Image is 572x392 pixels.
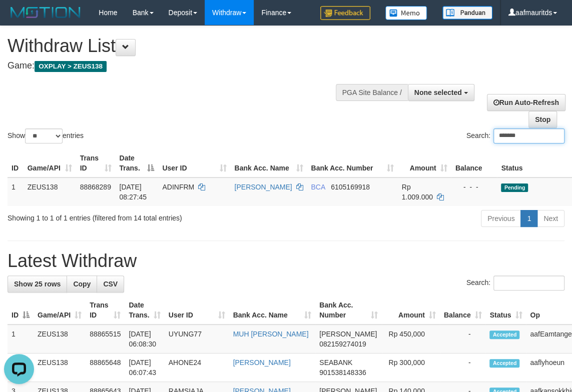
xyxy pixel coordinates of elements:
th: Balance [451,149,497,177]
a: Copy [67,275,97,292]
td: Rp 300,000 [382,353,440,382]
td: ZEUS138 [34,324,86,353]
span: [PERSON_NAME] [319,330,377,338]
span: None selected [414,88,462,96]
span: 88868289 [80,183,111,191]
button: Open LiveChat chat widget [4,4,34,34]
span: Show 25 rows [14,280,61,288]
a: Stop [528,111,557,128]
a: Next [537,210,564,227]
a: [PERSON_NAME] [233,358,291,366]
label: Show entries [8,128,84,143]
select: Showentries [25,128,63,143]
th: ID [8,149,24,177]
th: Balance: activate to sort column ascending [440,296,486,324]
td: 1 [8,177,24,206]
a: Show 25 rows [8,275,67,292]
th: Status: activate to sort column ascending [485,296,526,324]
label: Search: [466,128,564,143]
span: Accepted [489,330,519,339]
a: 1 [520,210,537,227]
th: Amount: activate to sort column ascending [398,149,451,177]
span: Rp 1.009.000 [402,183,433,201]
td: - [440,324,486,353]
td: 88865648 [86,353,125,382]
button: None selected [408,84,474,101]
a: MUH [PERSON_NAME] [233,330,309,338]
span: Pending [501,183,528,192]
h4: Game: [8,61,371,71]
th: Game/API: activate to sort column ascending [24,149,76,177]
a: Previous [481,210,521,227]
span: Copy 901538148336 to clipboard [319,368,366,376]
span: ADINFRM [162,183,194,191]
h1: Withdraw List [8,36,371,56]
td: 88865515 [86,324,125,353]
td: UYUNG77 [165,324,229,353]
th: ID: activate to sort column descending [8,296,34,324]
img: MOTION_logo.png [8,5,84,20]
td: - [440,353,486,382]
input: Search: [493,275,564,290]
th: User ID: activate to sort column ascending [165,296,229,324]
th: Trans ID: activate to sort column ascending [86,296,125,324]
th: Date Trans.: activate to sort column descending [115,149,158,177]
span: CSV [103,280,118,288]
th: Trans ID: activate to sort column ascending [76,149,116,177]
th: Bank Acc. Name: activate to sort column ascending [230,149,307,177]
th: Bank Acc. Name: activate to sort column ascending [229,296,316,324]
span: [DATE] 08:27:45 [119,183,147,201]
span: OXPLAY > ZEUS138 [35,61,107,72]
th: User ID: activate to sort column ascending [158,149,230,177]
td: 1 [8,324,34,353]
th: Bank Acc. Number: activate to sort column ascending [315,296,382,324]
label: Search: [466,275,564,290]
td: ZEUS138 [24,177,76,206]
th: Date Trans.: activate to sort column ascending [125,296,164,324]
span: SEABANK [319,358,352,366]
th: Game/API: activate to sort column ascending [34,296,86,324]
div: PGA Site Balance / [336,84,408,101]
div: Showing 1 to 1 of 1 entries (filtered from 14 total entries) [8,209,231,223]
a: [PERSON_NAME] [234,183,292,191]
span: Copy 082159274019 to clipboard [319,340,366,348]
img: panduan.png [442,6,492,19]
span: Copy [73,280,91,288]
h1: Latest Withdraw [8,251,564,271]
th: Amount: activate to sort column ascending [382,296,440,324]
td: [DATE] 06:08:30 [125,324,164,353]
span: BCA [311,183,325,191]
td: Rp 450,000 [382,324,440,353]
div: - - - [455,182,493,192]
img: Feedback.jpg [320,6,370,20]
th: Bank Acc. Number: activate to sort column ascending [307,149,397,177]
a: CSV [97,275,124,292]
span: Copy 6105169918 to clipboard [331,183,370,191]
a: Run Auto-Refresh [487,94,565,111]
td: AHONE24 [165,353,229,382]
td: ZEUS138 [34,353,86,382]
input: Search: [493,128,564,143]
span: Accepted [489,359,519,367]
td: [DATE] 06:07:43 [125,353,164,382]
img: Button%20Memo.svg [385,6,427,20]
